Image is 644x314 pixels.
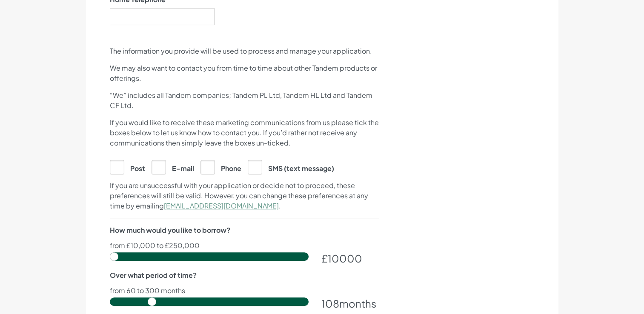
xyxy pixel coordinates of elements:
p: from 60 to 300 months [110,287,379,294]
p: We may also want to contact you from time to time about other Tandem products or offerings. [110,63,379,83]
p: The information you provide will be used to process and manage your application. [110,46,379,56]
label: Post [110,160,145,174]
label: Over what period of time? [110,270,197,280]
p: If you would like to receive these marketing communications from us please tick the boxes below t... [110,117,379,148]
a: [EMAIL_ADDRESS][DOMAIN_NAME] [164,201,279,210]
label: How much would you like to borrow? [110,225,230,235]
label: Phone [200,160,241,174]
label: E-mail [152,160,194,174]
label: SMS (text message) [248,160,334,174]
div: months [321,296,379,311]
span: 108 [321,297,339,310]
span: 10000 [328,252,362,265]
p: “We” includes all Tandem companies; Tandem PL Ltd, Tandem HL Ltd and Tandem CF Ltd. [110,90,379,111]
p: If you are unsuccessful with your application or decide not to proceed, these preferences will st... [110,180,379,211]
p: from £10,000 to £250,000 [110,242,379,249]
div: £ [321,251,379,266]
